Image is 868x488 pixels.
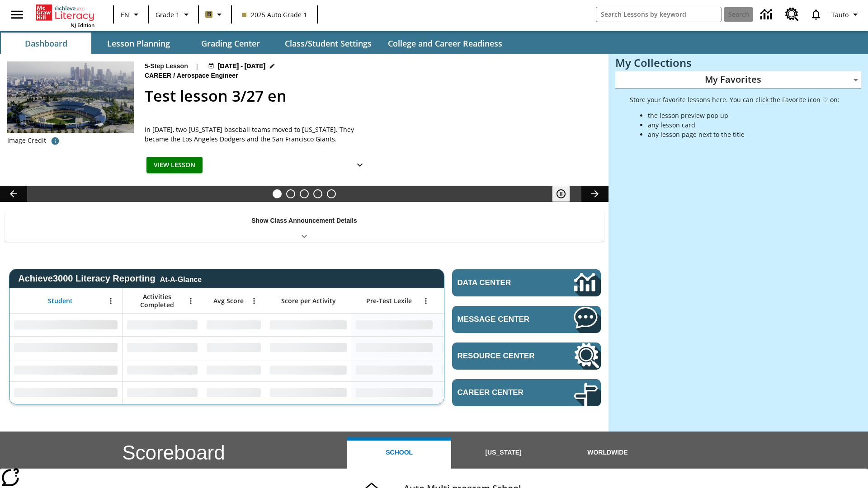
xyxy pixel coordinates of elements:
span: Pre-Test Lexile [366,297,412,305]
button: Slide 1 Test lesson 3/27 en [273,189,282,198]
a: Data Center [452,269,601,296]
button: Grading Center [185,33,276,54]
button: Image credit: David Sucsy/E+/Getty Images [46,133,64,149]
h3: My Collections [615,56,861,69]
button: Open side menu [4,1,30,28]
a: Message Center [452,306,601,333]
p: Store your favorite lessons here. You can click the Favorite icon ♡ on: [630,95,840,104]
button: Open Menu [104,294,118,308]
button: Aug 24 - Aug 24 Choose Dates [206,61,278,71]
span: Achieve3000 Literacy Reporting [18,273,202,284]
div: No Data, [437,314,523,336]
div: No Data, [202,381,265,404]
p: 5-Step Lesson [145,61,188,71]
button: Dashboard [1,33,91,54]
a: Home [36,4,94,22]
div: No Data, [123,336,202,359]
div: In [DATE], two [US_STATE] baseball teams moved to [US_STATE]. They became the Los Angeles Dodgers... [145,125,371,144]
span: Career Center [458,388,547,397]
span: Message Center [458,315,547,324]
button: Grade: Grade 1, Select a grade [152,6,195,23]
span: Avg Score [213,297,244,305]
button: Worldwide [556,437,660,469]
span: EN [121,10,129,19]
div: My Favorites [615,71,861,89]
span: Score per Activity [281,297,336,305]
span: Activities Completed [127,293,187,309]
button: Slide 2 Ask the Scientist: Furry Friends [286,189,295,198]
div: No Data, [202,336,265,359]
div: No Data, [437,381,523,404]
button: Open Menu [419,294,433,308]
button: College and Career Readiness [381,33,509,54]
div: Pause [552,186,579,202]
h2: Test lesson 3/27 en [145,84,598,108]
span: Resource Center [458,352,547,361]
div: No Data, [202,314,265,336]
button: Show Details [351,157,369,174]
div: No Data, [123,359,202,381]
button: Class/Student Settings [278,33,379,54]
span: Data Center [458,278,543,287]
p: Show Class Announcement Details [251,216,357,225]
span: NJ Edition [71,22,94,28]
button: Slide 5 Remembering Justice O'Connor [327,189,336,198]
p: Image Credit [7,136,46,145]
button: [US_STATE] [451,437,555,469]
li: any lesson card [648,120,840,130]
img: Dodgers stadium. [7,61,134,133]
button: School [347,437,451,469]
button: Open Menu [247,294,261,308]
div: No Data, [202,359,265,381]
span: / [173,72,175,79]
span: Student [48,297,73,305]
button: Lesson Planning [93,33,184,54]
li: the lesson preview pop up [648,111,840,120]
a: Data Center [755,2,780,27]
input: search field [596,7,721,22]
a: Resource Center, Will open in new tab [780,2,804,27]
span: Grade 1 [156,10,179,19]
button: Slide 3 Cars of the Future? [300,189,309,198]
a: Career Center [452,379,601,406]
li: any lesson page next to the title [648,130,840,139]
span: 2025 Auto Grade 1 [242,10,307,19]
a: Resource Center, Will open in new tab [452,343,601,370]
div: At-A-Glance [160,274,202,284]
span: In 1958, two New York baseball teams moved to California. They became the Los Angeles Dodgers and... [145,125,371,144]
button: Profile/Settings [828,6,864,23]
div: No Data, [123,381,202,404]
span: | [195,61,199,71]
span: [DATE] - [DATE] [218,61,265,71]
div: No Data, [437,359,523,381]
div: No Data, [123,314,202,336]
div: Home [36,3,94,28]
span: Career [145,71,173,81]
a: Notifications [804,3,828,26]
div: Show Class Announcement Details [5,211,604,242]
button: Lesson carousel, Next [581,186,609,202]
button: View Lesson [146,157,203,174]
span: Tauto [831,10,849,19]
span: Aerospace Engineer [177,71,240,81]
button: Language: EN, Select a language [117,6,146,23]
button: Open Menu [184,294,198,308]
button: Slide 4 Pre-release lesson [313,189,322,198]
div: No Data, [437,336,523,359]
span: B [207,9,211,20]
button: Pause [552,186,570,202]
button: Boost Class color is light brown. Change class color [202,6,228,23]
